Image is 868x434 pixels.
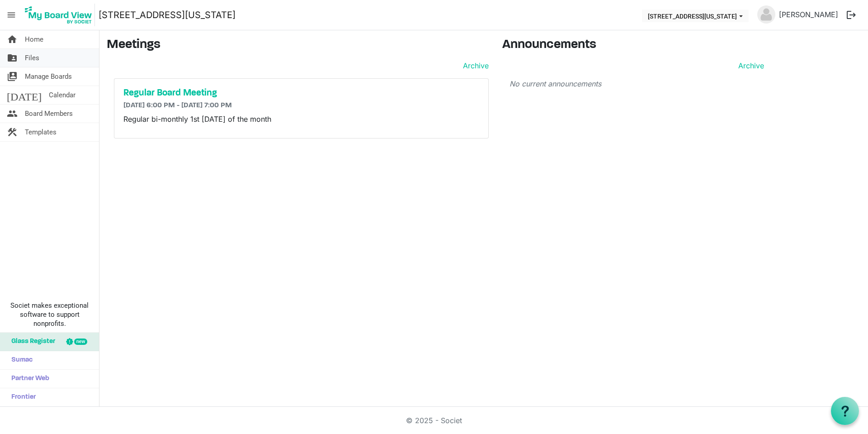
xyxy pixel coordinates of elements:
[25,49,39,67] span: Files
[406,416,462,425] a: © 2025 - Societ
[123,88,479,99] a: Regular Board Meeting
[757,5,775,24] img: no-profile-picture.svg
[7,86,42,104] span: [DATE]
[459,60,489,71] a: Archive
[735,60,764,71] a: Archive
[7,370,49,388] span: Partner Web
[25,105,73,123] span: Board Members
[22,4,99,26] a: My Board View Logo
[74,339,87,345] div: new
[7,30,18,48] span: home
[842,5,861,24] button: logout
[4,301,95,328] span: Societ makes exceptional software to support nonprofits.
[49,86,75,104] span: Calendar
[25,123,57,141] span: Templates
[7,333,55,351] span: Glass Register
[509,78,764,89] p: No current announcements
[7,105,18,123] span: people
[22,4,95,26] img: My Board View Logo
[25,30,43,48] span: Home
[7,123,18,141] span: construction
[775,5,842,24] a: [PERSON_NAME]
[25,67,72,86] span: Manage Boards
[99,6,236,24] a: [STREET_ADDRESS][US_STATE]
[7,67,18,86] span: switch_account
[642,10,749,22] button: 216 E Washington Blvd dropdownbutton
[107,38,489,53] h3: Meetings
[123,101,479,110] h6: [DATE] 6:00 PM - [DATE] 7:00 PM
[123,114,479,124] p: Regular bi-monthly 1st [DATE] of the month
[7,49,18,67] span: folder_shared
[3,6,20,24] span: menu
[7,351,33,369] span: Sumac
[502,38,771,53] h3: Announcements
[7,388,36,406] span: Frontier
